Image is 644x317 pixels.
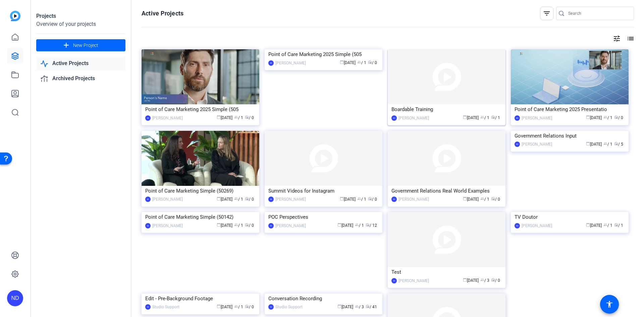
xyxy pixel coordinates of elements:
span: radio [491,197,495,201]
span: radio [368,197,372,201]
div: SK [145,115,151,121]
span: calendar_today [340,60,344,64]
div: ND [391,197,397,202]
span: radio [366,304,370,308]
h1: Active Projects [142,9,183,17]
input: Search [568,9,629,17]
span: / 1 [357,197,366,202]
span: radio [245,197,249,201]
span: / 1 [603,115,612,120]
img: blue-gradient.svg [10,11,20,21]
div: [PERSON_NAME] [152,196,183,203]
span: / 1 [480,197,489,202]
mat-icon: accessibility [605,300,613,308]
span: [DATE] [217,223,232,228]
span: / 41 [366,305,377,309]
span: / 1 [491,115,500,120]
mat-icon: add [62,41,70,50]
span: group [355,223,359,227]
div: Point of Care Marketing 2025 Presentatio [515,104,625,114]
div: Conversation Recording [268,294,379,304]
span: [DATE] [586,223,602,228]
span: / 0 [368,197,377,202]
span: [DATE] [586,115,602,120]
span: calendar_today [340,197,344,201]
span: group [357,197,361,201]
span: / 1 [234,305,243,309]
span: calendar_today [217,223,221,227]
span: / 0 [245,223,254,228]
span: calendar_today [217,304,221,308]
span: group [480,197,484,201]
span: group [234,115,238,119]
span: [DATE] [586,142,602,147]
div: [PERSON_NAME] [522,141,552,148]
span: calendar_today [337,304,341,308]
span: [DATE] [340,60,356,65]
div: POC Perspectives [268,212,379,222]
span: [DATE] [340,197,356,202]
span: group [603,223,607,227]
span: calendar_today [463,278,467,282]
div: SK [391,278,397,283]
div: [PERSON_NAME] [275,196,306,203]
div: SK [268,197,274,202]
span: calendar_today [586,142,590,146]
div: Test [391,267,502,277]
span: group [480,278,484,282]
span: [DATE] [217,305,232,309]
span: [DATE] [463,115,479,120]
span: calendar_today [586,223,590,227]
div: ND [7,290,23,306]
span: calendar_today [337,223,341,227]
mat-icon: filter_list [543,9,551,17]
span: calendar_today [463,115,467,119]
span: [DATE] [217,115,232,120]
div: [PERSON_NAME] [398,277,429,284]
div: [PERSON_NAME] [152,222,183,229]
span: / 1 [234,223,243,228]
span: [DATE] [217,197,232,202]
span: radio [366,223,370,227]
div: SK [268,60,274,66]
a: Archived Projects [36,72,125,86]
span: [DATE] [463,197,479,202]
mat-icon: tune [613,35,621,43]
span: calendar_today [217,115,221,119]
span: New Project [73,42,98,49]
span: radio [245,115,249,119]
span: / 1 [355,223,364,228]
div: Overview of your projects [36,20,125,28]
span: / 1 [234,197,243,202]
span: group [357,60,361,64]
span: radio [491,115,495,119]
div: [PERSON_NAME] [152,115,183,121]
span: radio [245,223,249,227]
span: / 1 [480,115,489,120]
div: [PERSON_NAME] [398,196,429,203]
span: / 5 [614,142,623,147]
div: Point of Care Marketing Simple (50142) [145,212,256,222]
div: Point of Care Marketing 2025 Simple (505 [268,49,379,59]
span: group [234,197,238,201]
span: group [603,142,607,146]
div: SK [145,223,151,228]
span: group [234,304,238,308]
span: group [603,115,607,119]
div: Studio Support [152,304,179,310]
span: / 1 [603,223,612,228]
div: SS [145,304,151,310]
span: radio [614,223,618,227]
div: Summit Videos for Instagram [268,186,379,196]
div: ND [515,115,520,121]
span: radio [368,60,372,64]
span: radio [614,115,618,119]
div: Government Relations Real World Examples [391,186,502,196]
div: Point of Care Marketing Simple (50269) [145,186,256,196]
a: Active Projects [36,57,125,70]
span: radio [614,142,618,146]
span: / 3 [480,278,489,283]
span: / 0 [245,197,254,202]
span: / 12 [366,223,377,228]
div: [PERSON_NAME] [275,60,306,66]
